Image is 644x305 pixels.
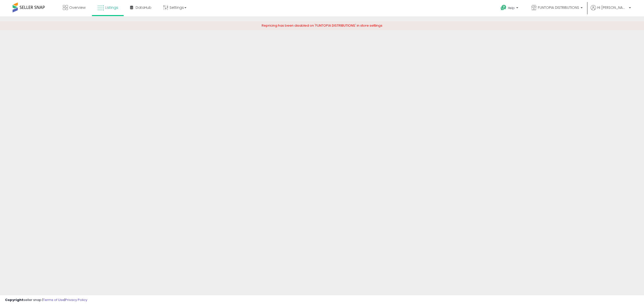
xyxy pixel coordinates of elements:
a: Help [497,1,523,16]
span: Help [508,6,515,10]
span: Listings [105,5,118,10]
span: Hi [PERSON_NAME] [597,5,627,10]
i: Get Help [500,5,507,11]
a: Hi [PERSON_NAME] [591,5,631,16]
span: FUNTOPIA DISTRIBUTIONS [538,5,579,10]
span: Overview [69,5,86,10]
span: DataHub [136,5,151,10]
span: Repricing has been disabled on 'FUNTOPIA DISTRIBUTIONS' in store settings [262,23,382,28]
